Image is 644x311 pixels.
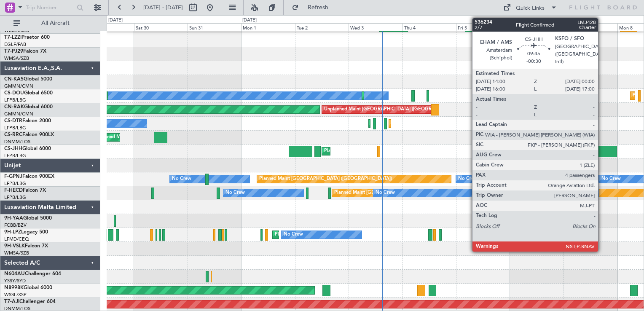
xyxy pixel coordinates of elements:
a: DNMM/LOS [4,139,30,145]
a: YSSY/SYD [4,278,26,284]
span: CN-RAK [4,105,24,110]
a: GMMN/CMN [4,83,33,89]
span: CS-JHH [4,146,22,151]
a: FCBB/BZV [4,222,27,228]
span: CN-KAS [4,77,24,82]
a: T7-PJ29Falcon 7X [4,49,46,54]
div: No Crew [284,228,303,241]
a: 9H-VSLKFalcon 7X [4,244,48,249]
a: T7-AJIChallenger 604 [4,299,56,304]
div: Sat 6 [510,23,563,31]
a: LFPB/LBG [4,194,26,201]
div: Planned Maint [GEOGRAPHIC_DATA] ([GEOGRAPHIC_DATA]) [259,173,392,185]
span: T7-LZZI [4,35,21,40]
div: Quick Links [516,4,545,13]
div: Thu 4 [402,23,456,31]
a: GMMN/CMN [4,111,33,117]
div: [DATE] [242,17,257,24]
span: All Aircraft [22,20,89,26]
input: Trip Number [26,1,74,14]
span: F-HECD [4,188,23,193]
div: Sun 31 [188,23,241,31]
div: Mon 1 [241,23,295,31]
div: Fri 29 [80,23,134,31]
a: T7-LZZIPraetor 600 [4,35,50,40]
span: N604AU [4,271,25,276]
a: F-GPNJFalcon 900EX [4,174,54,179]
a: LFPB/LBG [4,125,26,131]
div: Unplanned Maint [GEOGRAPHIC_DATA] ([GEOGRAPHIC_DATA]) [324,103,463,116]
div: Wed 3 [349,23,402,31]
div: No Crew [458,173,478,185]
div: Planned Maint [GEOGRAPHIC_DATA] ([GEOGRAPHIC_DATA]) [485,145,618,158]
span: CS-DOU [4,91,24,96]
span: CS-DTR [4,118,22,123]
button: All Aircraft [9,16,91,30]
div: No Crew [601,173,621,185]
span: 9H-VSLK [4,244,25,249]
a: CS-DOUGlobal 6500 [4,91,53,96]
span: CS-RRC [4,132,22,137]
div: Planned Maint Nice ([GEOGRAPHIC_DATA]) [275,228,369,241]
a: WMSA/SZB [4,55,29,62]
div: Fri 5 [456,23,510,31]
a: CS-JHHGlobal 6000 [4,146,51,151]
span: [DATE] - [DATE] [143,4,183,11]
a: 9H-LPZLegacy 500 [4,230,48,235]
a: EGLF/FAB [4,41,26,48]
div: Tue 2 [295,23,349,31]
span: 9H-LPZ [4,230,21,235]
a: N604AUChallenger 604 [4,271,61,276]
div: Planned Maint [GEOGRAPHIC_DATA] ([GEOGRAPHIC_DATA]) [334,187,467,199]
a: CS-RRCFalcon 900LX [4,132,54,137]
a: F-HECDFalcon 7X [4,188,46,193]
a: CN-RAKGlobal 6000 [4,105,53,110]
span: Refresh [301,5,336,11]
button: Refresh [288,1,338,14]
a: LFPB/LBG [4,97,26,103]
a: LFPB/LBG [4,153,26,159]
button: Quick Links [499,1,561,14]
a: 9H-YAAGlobal 5000 [4,216,52,221]
a: CN-KASGlobal 5000 [4,77,52,82]
a: CS-DTRFalcon 2000 [4,118,51,123]
div: No Crew [225,187,245,199]
a: WSSL/XSP [4,292,27,298]
span: 9H-YAA [4,216,23,221]
a: LFMD/CEQ [4,236,29,242]
span: F-GPNJ [4,174,22,179]
a: WMSA/SZB [4,250,29,256]
span: N8998K [4,285,24,290]
a: LFPB/LBG [4,180,26,187]
div: Planned Maint [GEOGRAPHIC_DATA] ([GEOGRAPHIC_DATA]) [324,145,457,158]
div: No Crew [172,173,191,185]
div: [DATE] [108,17,123,24]
div: No Crew [376,187,395,199]
span: T7-AJI [4,299,19,304]
span: T7-PJ29 [4,49,23,54]
div: Sat 30 [134,23,188,31]
a: N8998KGlobal 6000 [4,285,52,290]
div: Sun 7 [563,23,617,31]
